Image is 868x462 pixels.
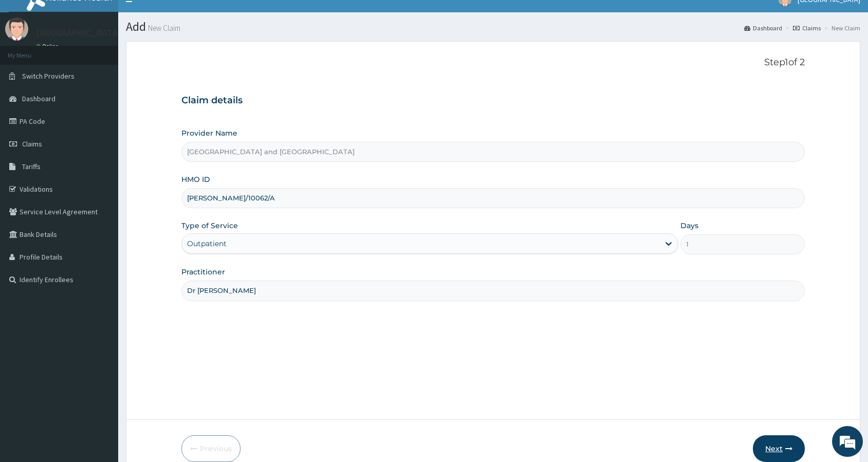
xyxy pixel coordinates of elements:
label: HMO ID [181,174,210,184]
span: Dashboard [22,94,56,103]
li: New Claim [822,24,860,32]
label: Days [680,220,698,231]
button: Previous [181,435,241,462]
span: Claims [22,139,42,149]
input: Enter Name [181,281,805,301]
h3: Claim details [181,95,805,106]
span: Switch Providers [22,71,75,81]
img: d_794563401_company_1708531726252_794563401 [19,51,42,77]
label: Type of Service [181,220,238,231]
a: Online [36,43,61,50]
label: Practitioner [181,267,225,277]
button: Next [753,435,805,462]
small: New Claim [146,24,180,32]
span: We're online! [60,130,142,233]
div: Chat with us now [53,58,173,71]
div: Outpatient [187,238,227,249]
textarea: Type your message and hit 'Enter' [5,281,196,317]
span: Tariffs [22,162,41,171]
p: Step 1 of 2 [181,57,805,68]
a: Dashboard [744,24,782,32]
input: Enter HMO ID [181,188,805,208]
a: Claims [793,24,821,32]
h1: Add [126,20,860,33]
label: Provider Name [181,128,237,138]
img: User Image [5,17,28,41]
div: Minimize live chat window [169,5,193,30]
p: [GEOGRAPHIC_DATA] [36,28,121,38]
